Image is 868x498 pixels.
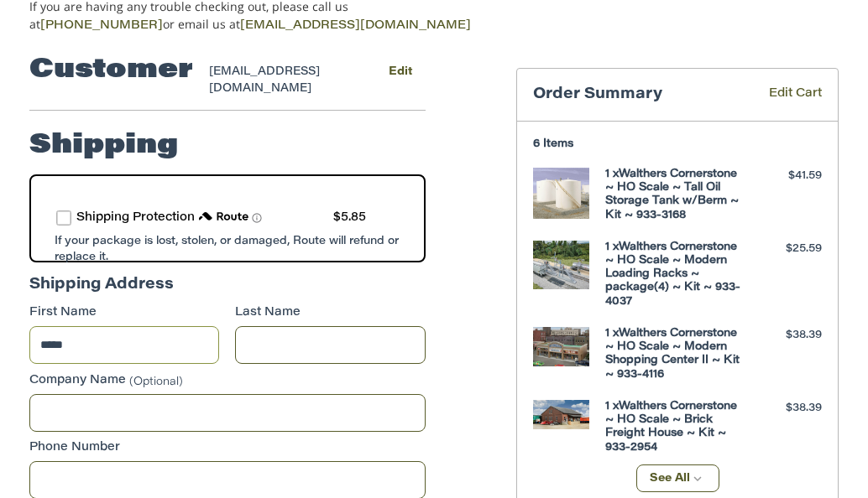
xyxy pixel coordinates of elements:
span: If your package is lost, stolen, or damaged, Route will refund or replace it. [55,236,399,263]
label: Company Name [29,372,426,390]
div: $25.59 [750,241,822,257]
label: Last Name [235,304,425,322]
h2: Customer [29,54,193,87]
h4: 1 x Walthers Cornerstone ~ HO Scale ~ Modern Shopping Center II ~ Kit ~ 933-4116 [605,327,745,381]
span: Shipping Protection [76,212,195,224]
div: [EMAIL_ADDRESS][DOMAIN_NAME] [209,64,343,96]
h4: 1 x Walthers Cornerstone ~ HO Scale ~ Tall Oil Storage Tank w/Berm ~ Kit ~ 933-3168 [605,168,745,222]
h3: Order Summary [533,86,738,105]
div: $38.39 [750,327,822,344]
a: [PHONE_NUMBER] [40,20,163,32]
small: (Optional) [129,376,183,386]
h2: Shipping [29,129,178,163]
div: route shipping protection selector element [56,201,399,236]
button: See All [636,464,719,492]
div: $5.85 [333,210,366,227]
h4: 1 x Walthers Cornerstone ~ HO Scale ~ Modern Loading Racks ~ package(4) ~ Kit ~ 933-4037 [605,241,745,309]
a: [EMAIL_ADDRESS][DOMAIN_NAME] [240,20,471,32]
label: First Name [29,304,219,322]
h4: 1 x Walthers Cornerstone ~ HO Scale ~ Brick Freight House ~ Kit ~ 933-2954 [605,400,745,454]
legend: Shipping Address [29,274,174,305]
label: Phone Number [29,439,426,457]
span: Learn more [252,213,262,223]
div: $41.59 [750,168,822,184]
div: $38.39 [750,400,822,417]
h3: 6 Items [533,137,822,151]
a: Edit Cart [738,86,822,105]
button: Edit [376,60,426,84]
